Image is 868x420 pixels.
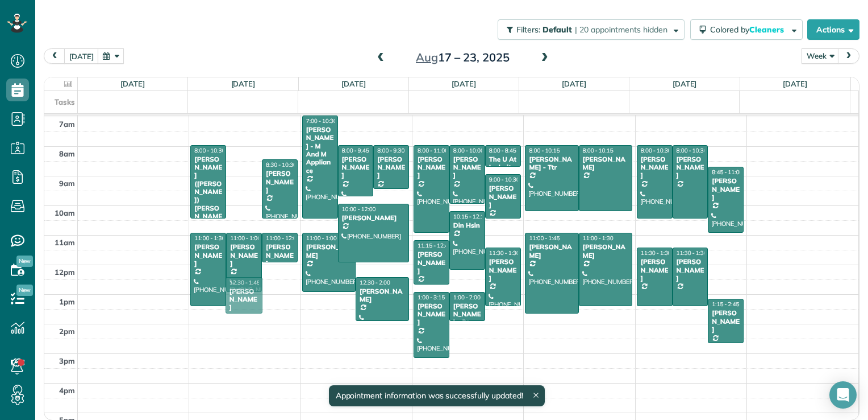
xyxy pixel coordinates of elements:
span: 8:00 - 9:45 [342,147,369,154]
div: [PERSON_NAME] [341,155,370,180]
div: [PERSON_NAME] [640,258,669,282]
span: 8:00 - 10:30 [677,147,707,154]
button: Filters: Default | 20 appointments hidden [498,19,685,40]
span: | 20 appointments hidden [575,24,667,35]
div: [PERSON_NAME] [582,243,629,260]
a: Filters: Default | 20 appointments hidden [492,19,685,40]
span: 8:00 - 10:00 [453,147,484,154]
h2: 17 – 23, 2025 [391,51,533,64]
span: 11:00 - 1:00 [306,234,337,242]
span: 12:30 - 1:45 [229,279,260,286]
div: [PERSON_NAME] [528,243,575,260]
div: [PERSON_NAME] [359,287,406,304]
span: 1:00 - 3:15 [418,294,445,301]
div: [PERSON_NAME] [229,243,258,267]
div: [PERSON_NAME] - M And M Appliance [306,126,335,175]
span: 4pm [59,386,75,395]
div: [PERSON_NAME] [640,155,669,180]
button: Colored byCleaners [690,19,803,40]
div: [PERSON_NAME] [417,155,446,180]
button: prev [44,48,65,64]
div: Din Hsin [453,221,482,229]
span: 1pm [59,297,75,306]
div: [PERSON_NAME] [377,155,406,180]
div: [PERSON_NAME] [711,309,740,333]
span: 8:00 - 10:30 [194,147,225,154]
span: 11:30 - 1:30 [677,249,707,257]
span: 8:45 - 11:00 [712,168,742,176]
a: [DATE] [341,79,366,88]
span: 11:30 - 1:30 [489,249,520,257]
button: next [838,48,859,64]
span: 11:00 - 1:45 [529,234,560,242]
span: 8:00 - 9:30 [377,147,404,154]
span: 7:00 - 10:30 [306,117,337,125]
span: 10am [55,208,75,217]
div: [PERSON_NAME] [341,214,406,222]
button: Week [802,48,839,64]
button: Actions [807,19,859,40]
div: [PERSON_NAME] [582,155,629,172]
div: [PERSON_NAME] [417,250,446,275]
span: Filters: [516,24,540,35]
div: The U At Ledroit [489,155,518,172]
div: [PERSON_NAME] ([PERSON_NAME]) [PERSON_NAME] [194,155,223,229]
div: [PERSON_NAME] - Ttr [528,155,575,172]
span: 9am [59,179,75,188]
span: 8:00 - 10:15 [583,147,614,154]
a: [DATE] [783,79,807,88]
div: [PERSON_NAME] - [PERSON_NAME] [265,243,294,292]
a: [DATE] [562,79,586,88]
div: [PERSON_NAME] [453,155,482,180]
button: [DATE] [64,48,99,64]
a: [DATE] [120,79,145,88]
span: 10:00 - 12:00 [342,205,376,213]
span: Colored by [710,24,788,35]
span: 11:00 - 1:30 [194,234,225,242]
span: 8:00 - 10:15 [529,147,560,154]
span: 3pm [59,356,75,365]
span: 11:00 - 1:00 [230,234,261,242]
span: 12pm [55,267,75,277]
div: Appointment information was successfully updated! [328,385,544,406]
div: [PERSON_NAME] [711,177,740,201]
div: [PERSON_NAME] [489,258,518,282]
span: Tasks [55,97,75,106]
div: [PERSON_NAME] - Btn Systems [453,302,482,335]
span: 11:15 - 12:45 [418,242,452,249]
span: 11:30 - 1:30 [641,249,671,257]
a: [DATE] [231,79,256,88]
span: 7am [59,120,75,129]
div: [PERSON_NAME] [489,184,518,209]
span: Cleaners [749,24,786,35]
span: 10:15 - 12:15 [453,213,487,220]
div: [PERSON_NAME] [194,243,223,267]
span: 9:00 - 10:30 [489,176,520,183]
span: 8:30 - 10:30 [266,161,297,168]
span: 1:15 - 2:45 [712,300,739,308]
span: 1:00 - 2:00 [453,294,481,301]
span: 8:00 - 8:45 [489,147,516,154]
span: 8:00 - 10:30 [641,147,671,154]
div: [PERSON_NAME] [265,170,294,194]
div: [PERSON_NAME] [676,155,705,180]
span: 8am [59,149,75,158]
a: [DATE] [452,79,476,88]
span: 11:00 - 12:00 [266,234,300,242]
span: New [16,285,33,296]
div: Open Intercom Messenger [829,381,857,409]
span: Aug [416,50,438,64]
div: [PERSON_NAME] [417,302,446,327]
span: New [16,256,33,267]
div: [PERSON_NAME] [229,287,259,312]
span: 2pm [59,327,75,336]
span: Default [542,24,573,35]
div: [PERSON_NAME] [306,243,352,260]
span: 11:00 - 1:30 [583,234,614,242]
div: [PERSON_NAME] [676,258,705,282]
a: [DATE] [673,79,697,88]
span: 12:30 - 2:00 [360,279,390,286]
span: 8:00 - 11:00 [418,147,448,154]
span: 11am [55,238,75,247]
